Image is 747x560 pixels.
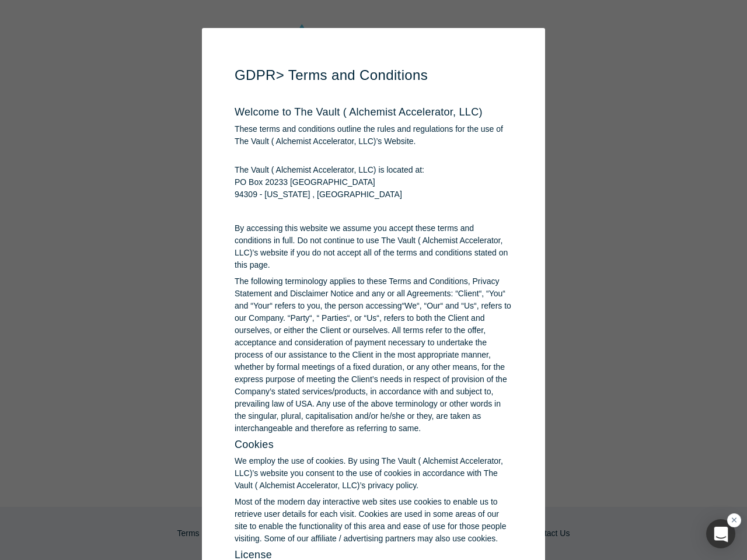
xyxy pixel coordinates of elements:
p: By accessing this website we assume you accept these terms and conditions in full. Do not continu... [235,222,512,271]
h3: Cookies [235,439,512,452]
span: The Vault ( Alchemist Accelerator, LLC) is located at: [235,164,512,176]
h3: Welcome to The Vault ( Alchemist Accelerator, LLC) [235,106,512,119]
p: These terms and conditions outline the rules and regulations for the use of The Vault ( Alchemist... [235,123,512,148]
h1: GDPR > Terms and Conditions [235,65,512,86]
p: The following terminology applies to these Terms and Conditions, Privacy Statement and Disclaimer... [235,275,512,435]
p: We employ the use of cookies. By using The Vault ( Alchemist Accelerator, LLC)’s website you cons... [235,455,512,492]
address: PO Box 20233 [GEOGRAPHIC_DATA] 94309 - [US_STATE] , [GEOGRAPHIC_DATA] [235,176,512,201]
p: Most of the modern day interactive web sites use cookies to enable us to retrieve user details fo... [235,496,512,545]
